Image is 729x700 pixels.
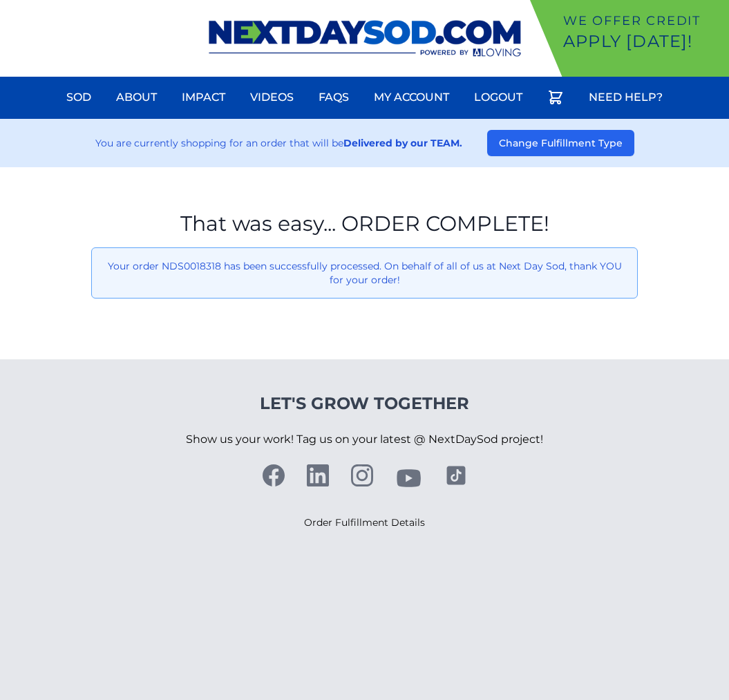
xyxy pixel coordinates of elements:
[563,11,723,30] p: We offer Credit
[366,81,457,114] a: My Account
[186,415,543,464] p: Show us your work! Tag us on your latest @ NextDaySod project!
[343,137,462,149] strong: Delivered by our TEAM.
[310,81,357,114] a: FAQs
[563,30,723,53] p: Apply [DATE]!
[487,130,634,156] button: Change Fulfillment Type
[304,516,425,529] a: Order Fulfillment Details
[173,81,234,114] a: Impact
[58,81,100,114] a: Sod
[108,81,165,114] a: About
[466,81,531,114] a: Logout
[186,392,543,415] h4: Let's Grow Together
[103,259,626,287] p: Your order NDS0018318 has been successfully processed. On behalf of all of us at Next Day Sod, th...
[91,211,638,236] h1: That was easy... ORDER COMPLETE!
[580,81,671,114] a: Need Help?
[242,81,302,114] a: Videos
